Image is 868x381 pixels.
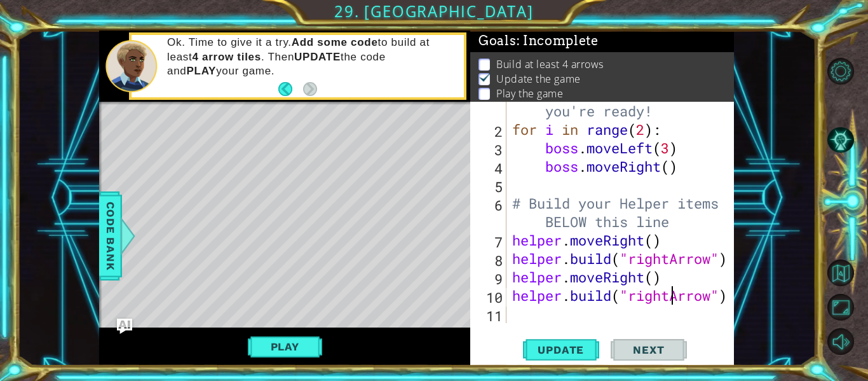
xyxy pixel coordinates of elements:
p: Build at least 4 arrows [496,57,604,71]
button: Back [278,82,303,96]
strong: Add some code [292,36,378,48]
div: 3 [473,141,506,159]
button: Update [523,337,599,363]
div: 2 [473,122,506,141]
div: 11 [473,307,506,325]
div: 9 [473,270,506,288]
span: Update [525,343,597,356]
div: 4 [473,159,506,177]
span: Code Bank [100,197,121,275]
div: 6 [473,196,506,233]
button: Ask AI [117,319,132,334]
img: Check mark for checkbox [478,72,491,82]
span: : Incomplete [517,33,599,48]
div: 5 [473,177,506,196]
p: Update the game [496,72,580,86]
strong: PLAY [187,65,217,77]
button: Next [611,337,687,363]
div: 8 [473,251,506,270]
button: Maximize Browser [827,294,854,321]
button: Level Options [827,58,854,85]
a: Back to Map [829,256,868,290]
strong: 4 arrow tiles [192,51,261,63]
button: Next [303,82,317,96]
button: Mute [827,328,854,355]
button: AI Hint [827,127,854,153]
div: 10 [473,288,506,307]
span: Next [620,343,677,356]
strong: UPDATE [294,51,341,63]
button: Back to Map [827,260,854,286]
p: Ok. Time to give it a try. to build at least . Then the code and your game. [167,36,455,78]
div: 7 [473,233,506,251]
span: Goals [478,33,599,49]
p: Play the game [496,87,563,100]
button: Play [248,335,322,359]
